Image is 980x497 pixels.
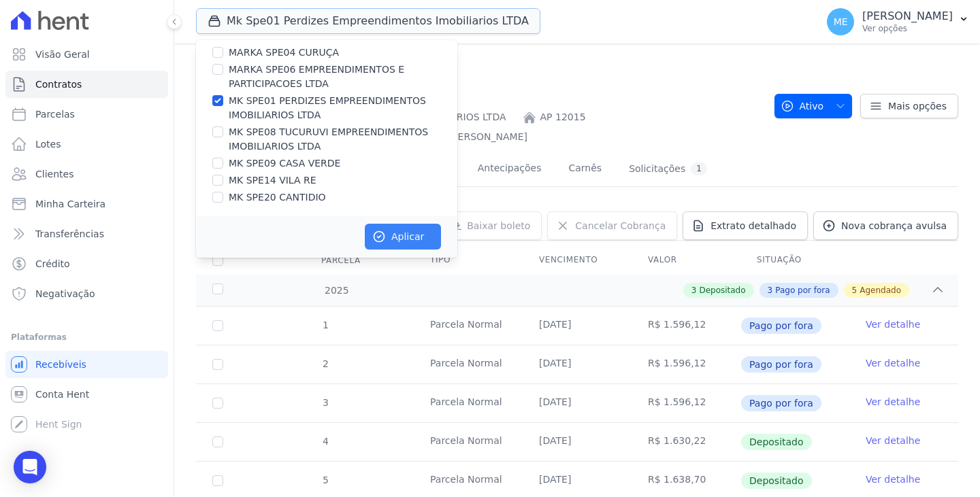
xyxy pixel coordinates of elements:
[5,160,168,188] a: Clientes
[768,284,773,296] span: 3
[229,46,339,60] label: MARKA SPE04 CURUÇA
[212,398,223,409] input: Só é possível selecionar pagamentos em aberto
[741,434,812,450] span: Depositado
[691,162,707,175] div: 1
[414,384,523,422] td: Parcela Normal
[321,358,329,369] span: 2
[710,219,796,233] span: Extrato detalhado
[852,284,857,296] span: 5
[691,284,697,296] span: 3
[741,318,821,334] span: Pago por fora
[229,190,326,205] label: MK SPE20 CANTIDIO
[5,71,168,98] a: Contratos
[5,250,168,277] a: Crédito
[632,384,740,422] td: R$ 1.596,12
[414,423,523,461] td: Parcela Normal
[5,190,168,218] a: Minha Carteira
[5,41,168,68] a: Visão Geral
[35,107,75,121] span: Parcelas
[775,284,830,296] span: Pago por fora
[35,197,105,211] span: Minha Carteira
[841,219,947,233] span: Nova cobrança avulsa
[229,125,457,154] label: MK SPE08 TUCURUVI EMPREENDIMENTOS IMOBILIARIOS LTDA
[35,78,82,91] span: Contratos
[741,356,821,373] span: Pago por fora
[229,63,457,91] label: MARKA SPE06 EMPREENDIMENTOS E PARTICIPACOES LTDA
[196,54,764,69] nav: Breadcrumb
[321,436,329,447] span: 4
[774,94,853,118] button: Ativo
[626,152,710,188] a: Solicitações1
[523,307,632,345] td: [DATE]
[35,358,86,371] span: Recebíveis
[5,220,168,247] a: Transferências
[866,473,920,486] a: Ver detalhe
[816,3,980,41] button: ME [PERSON_NAME] Ver opções
[632,246,740,275] th: Valor
[523,423,632,461] td: [DATE]
[5,351,168,378] a: Recebíveis
[866,318,920,331] a: Ver detalhe
[523,345,632,383] td: [DATE]
[321,397,329,408] span: 3
[866,356,920,370] a: Ver detalhe
[866,395,920,409] a: Ver detalhe
[212,436,223,447] input: Só é possível selecionar pagamentos em aberto
[14,451,46,483] div: Open Intercom Messenger
[632,423,740,461] td: R$ 1.630,22
[11,329,163,345] div: Plataformas
[741,395,821,411] span: Pago por fora
[35,227,104,241] span: Transferências
[5,101,168,128] a: Parcelas
[683,211,808,240] a: Extrato detalhado
[862,10,953,23] p: [PERSON_NAME]
[629,162,707,175] div: Solicitações
[196,110,506,124] div: MK SPE01 PERDIZES EMPREENDIMENTOS IMOBILIARIOS LTDA
[229,173,316,188] label: MK SPE14 VILA RE
[860,94,958,118] a: Mais opções
[834,17,848,27] span: ME
[196,74,764,105] h2: AP 12015
[523,246,632,275] th: Vencimento
[866,434,920,447] a: Ver detalhe
[475,152,544,188] a: Antecipações
[632,345,740,383] td: R$ 1.596,12
[365,224,441,250] button: Aplicar
[813,211,958,240] a: Nova cobrança avulsa
[862,23,953,34] p: Ver opções
[305,247,377,274] div: Parcela
[5,381,168,408] a: Conta Hent
[229,94,457,122] label: MK SPE01 PERDIZES EMPREENDIMENTOS IMOBILIARIOS LTDA
[35,257,70,271] span: Crédito
[35,388,89,401] span: Conta Hent
[888,99,947,113] span: Mais opções
[414,345,523,383] td: Parcela Normal
[523,384,632,422] td: [DATE]
[212,320,223,331] input: Só é possível selecionar pagamentos em aberto
[740,246,849,275] th: Situação
[632,307,740,345] td: R$ 1.596,12
[5,131,168,158] a: Lotes
[414,307,523,345] td: Parcela Normal
[321,320,329,330] span: 1
[196,8,540,34] button: Mk Spe01 Perdizes Empreendimentos Imobiliarios LTDA
[212,359,223,370] input: Só é possível selecionar pagamentos em aberto
[229,156,340,171] label: MK SPE09 CASA VERDE
[35,287,95,301] span: Negativação
[741,473,812,489] span: Depositado
[35,137,61,151] span: Lotes
[212,475,223,486] input: Só é possível selecionar pagamentos em aberto
[566,152,604,188] a: Carnês
[699,284,745,296] span: Depositado
[35,167,73,181] span: Clientes
[781,94,824,118] span: Ativo
[5,280,168,307] a: Negativação
[414,246,523,275] th: Tipo
[321,475,329,485] span: 5
[860,284,901,296] span: Agendado
[35,48,90,61] span: Visão Geral
[540,110,586,124] a: AP 12015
